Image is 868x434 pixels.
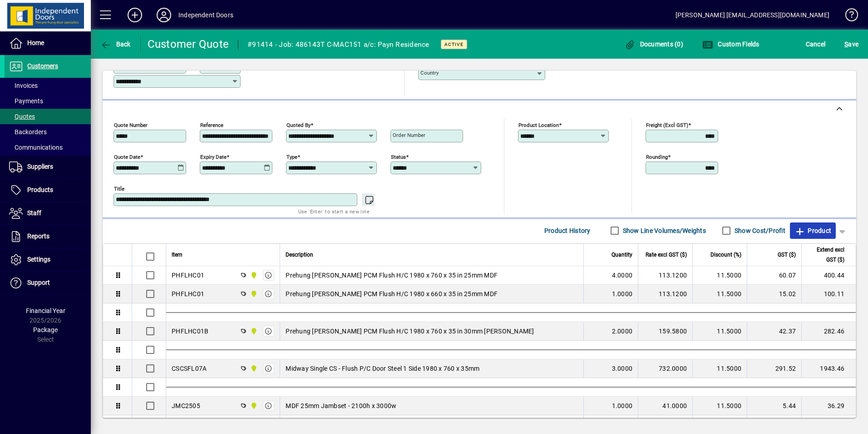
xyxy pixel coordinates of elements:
[801,285,856,303] td: 100.11
[391,153,406,160] mat-label: Status
[9,97,43,105] span: Payments
[420,70,439,76] mat-label: Country
[172,327,208,336] div: PHFLHC01B
[692,397,747,415] td: 11.5000
[5,272,91,294] a: Support
[27,62,58,70] span: Customers
[710,250,741,260] span: Discount (%)
[747,415,801,434] td: 101.03
[172,289,204,298] div: PHFLHC01
[248,363,258,373] span: Timaru
[172,401,200,410] div: JMC2505
[804,36,828,52] button: Cancel
[702,40,759,48] span: Custom Fields
[26,307,65,314] span: Financial Year
[172,271,204,280] div: PHFLHC01
[5,248,91,271] a: Settings
[806,37,826,51] span: Cancel
[9,113,35,120] span: Quotes
[807,245,844,265] span: Extend excl GST ($)
[5,109,91,124] a: Quotes
[747,266,801,285] td: 60.07
[27,232,49,240] span: Reports
[612,364,633,373] span: 3.0000
[622,36,686,52] button: Documents (0)
[801,397,856,415] td: 36.29
[27,209,41,217] span: Staff
[794,223,831,238] span: Product
[518,121,559,128] mat-label: Product location
[298,206,370,217] mat-hint: Use 'Enter' to start a new line
[801,322,856,341] td: 282.46
[747,359,801,378] td: 291.52
[778,250,796,260] span: GST ($)
[286,401,396,410] span: MDF 25mm Jambset - 2100h x 3000w
[838,2,857,31] a: Knowledge Base
[9,128,47,136] span: Backorders
[286,327,534,336] span: Prehung [PERSON_NAME] PCM Flush H/C 1980 x 760 x 35 in 30mm [PERSON_NAME]
[27,256,50,263] span: Settings
[100,40,131,48] span: Back
[612,250,632,260] span: Quantity
[692,415,747,434] td: 11.5000
[612,401,633,410] span: 1.0000
[801,266,856,285] td: 400.44
[248,401,258,411] span: Timaru
[676,8,829,22] div: [PERSON_NAME] [EMAIL_ADDRESS][DOMAIN_NAME]
[248,326,258,336] span: Timaru
[120,7,149,23] button: Add
[5,179,91,202] a: Products
[842,36,861,52] button: Save
[844,40,848,48] span: S
[200,153,227,160] mat-label: Expiry date
[5,156,91,178] a: Suppliers
[692,285,747,303] td: 11.5000
[178,8,233,22] div: Independent Doors
[286,364,479,373] span: Midway Single CS - Flush P/C Door Steel 1 Side 1980 x 760 x 35mm
[5,140,91,155] a: Communications
[692,359,747,378] td: 11.5000
[98,36,133,52] button: Back
[27,186,53,193] span: Products
[248,270,258,280] span: Timaru
[646,250,687,260] span: Rate excl GST ($)
[9,82,38,89] span: Invoices
[9,144,63,151] span: Communications
[444,41,464,47] span: Active
[644,364,687,373] div: 732.0000
[149,7,178,23] button: Profile
[27,163,53,170] span: Suppliers
[286,271,498,280] span: Prehung [PERSON_NAME] PCM Flush H/C 1980 x 760 x 35 in 25mm MDF
[172,364,207,373] div: CSCSFL07A
[5,202,91,225] a: Staff
[393,132,425,138] mat-label: Order number
[747,322,801,341] td: 42.37
[644,327,687,336] div: 159.5800
[644,289,687,298] div: 113.1200
[5,124,91,140] a: Backorders
[286,250,313,260] span: Description
[844,37,858,51] span: ave
[5,225,91,248] a: Reports
[114,153,140,160] mat-label: Quote date
[644,271,687,280] div: 113.1200
[148,37,229,51] div: Customer Quote
[733,226,785,235] label: Show Cost/Profit
[91,36,141,52] app-page-header-button: Back
[646,121,688,128] mat-label: Freight (excl GST)
[692,322,747,341] td: 11.5000
[541,222,594,239] button: Product History
[612,271,633,280] span: 4.0000
[692,266,747,285] td: 11.5000
[801,415,856,434] td: 673.56
[248,289,258,299] span: Timaru
[114,185,124,192] mat-label: Title
[646,153,668,160] mat-label: Rounding
[5,78,91,93] a: Invoices
[5,93,91,109] a: Payments
[747,285,801,303] td: 15.02
[33,326,58,333] span: Package
[790,222,836,239] button: Product
[27,279,50,286] span: Support
[624,40,683,48] span: Documents (0)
